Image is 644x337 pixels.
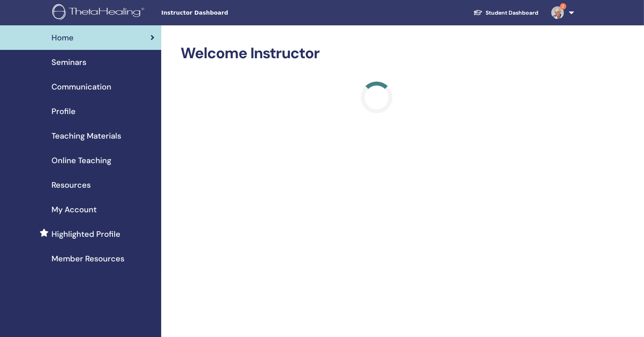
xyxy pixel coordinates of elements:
span: Profile [51,105,76,117]
img: default.jpg [551,6,564,19]
img: graduation-cap-white.svg [473,9,483,16]
span: Resources [51,179,91,191]
span: My Account [51,204,97,215]
span: Teaching Materials [51,130,121,142]
a: Student Dashboard [467,6,545,20]
span: Online Teaching [51,154,111,166]
span: Member Resources [51,253,124,265]
span: Instructor Dashboard [161,9,280,17]
span: Communication [51,81,111,93]
img: logo.png [52,4,147,22]
span: 2 [560,3,566,10]
h2: Welcome Instructor [181,44,573,63]
span: Home [51,32,74,44]
span: Highlighted Profile [51,228,120,240]
span: Seminars [51,56,86,68]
